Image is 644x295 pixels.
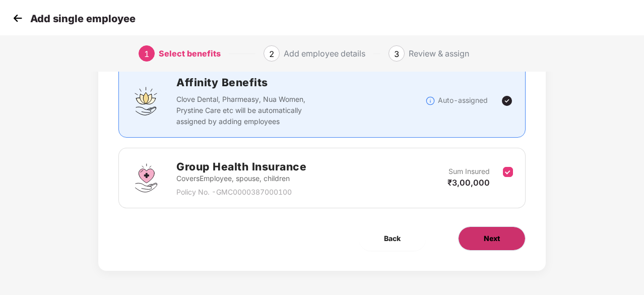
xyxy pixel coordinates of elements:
[425,96,435,106] img: svg+xml;base64,PHN2ZyBpZD0iSW5mb18tXzMyeDMyIiBkYXRhLW5hbWU9IkluZm8gLSAzMngzMiIgeG1sbnM9Imh0dHA6Ly...
[176,74,425,91] h2: Affinity Benefits
[458,226,526,251] button: Next
[384,233,401,244] span: Back
[176,94,326,127] p: Clove Dental, Pharmeasy, Nua Women, Prystine Care etc will be automatically assigned by adding em...
[10,11,25,26] img: svg+xml;base64,PHN2ZyB4bWxucz0iaHR0cDovL3d3dy53My5vcmcvMjAwMC9zdmciIHdpZHRoPSIzMCIgaGVpZ2h0PSIzMC...
[176,173,306,184] p: Covers Employee, spouse, children
[30,13,136,25] p: Add single employee
[501,95,513,107] img: svg+xml;base64,PHN2ZyBpZD0iVGljay0yNHgyNCIgeG1sbnM9Imh0dHA6Ly93d3cudzMub3JnLzIwMDAvc3ZnIiB3aWR0aD...
[159,45,221,62] div: Select benefits
[484,233,500,244] span: Next
[176,158,306,175] h2: Group Health Insurance
[409,45,469,62] div: Review & assign
[284,45,365,62] div: Add employee details
[359,226,426,251] button: Back
[448,166,490,177] p: Sum Insured
[394,49,399,59] span: 3
[269,49,274,59] span: 2
[176,187,306,198] p: Policy No. - GMC0000387000100
[447,178,490,188] span: ₹3,00,000
[144,49,149,59] span: 1
[438,95,488,106] p: Auto-assigned
[131,163,161,193] img: svg+xml;base64,PHN2ZyBpZD0iR3JvdXBfSGVhbHRoX0luc3VyYW5jZSIgZGF0YS1uYW1lPSJHcm91cCBIZWFsdGggSW5zdX...
[131,86,161,116] img: svg+xml;base64,PHN2ZyBpZD0iQWZmaW5pdHlfQmVuZWZpdHMiIGRhdGEtbmFtZT0iQWZmaW5pdHkgQmVuZWZpdHMiIHhtbG...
